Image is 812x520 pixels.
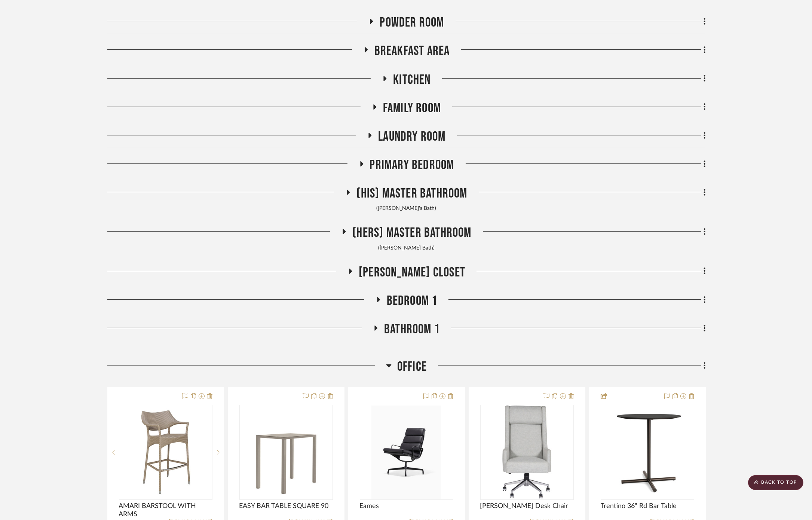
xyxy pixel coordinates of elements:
img: AMARI BARSTOOL WITH ARMS [120,406,212,498]
img: Hartley Desk Chair [500,406,553,499]
span: Family Room [383,100,441,116]
span: EASY BAR TABLE SQUARE 90 [239,502,329,510]
div: ([PERSON_NAME] Bath) [107,244,706,253]
span: Laundry Room [378,129,445,145]
span: AMARI BARSTOOL WITH ARMS [119,502,212,519]
img: Eames [371,406,442,499]
img: EASY BAR TABLE SQUARE 90 [240,406,332,498]
span: Powder Room [380,15,444,31]
span: Eames [360,502,379,510]
span: (His) Master Bathroom [356,186,467,202]
div: ([PERSON_NAME]'s Bath) [107,205,706,213]
span: [PERSON_NAME] Desk Chair [480,502,569,510]
span: Bathroom 1 [384,321,440,337]
span: Office [397,359,427,375]
span: Kitchen [393,72,430,88]
span: Breakfast Area [374,43,450,59]
img: Trentino 36" Rd Bar Table [609,406,685,499]
span: Bedroom 1 [387,293,438,309]
span: [PERSON_NAME] Closet [359,264,465,281]
span: Trentino 36" Rd Bar Table [601,502,677,510]
scroll-to-top-button: BACK TO TOP [748,475,803,490]
span: Primary Bedroom [370,157,454,173]
span: (Hers) Master Bathroom [352,225,471,241]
